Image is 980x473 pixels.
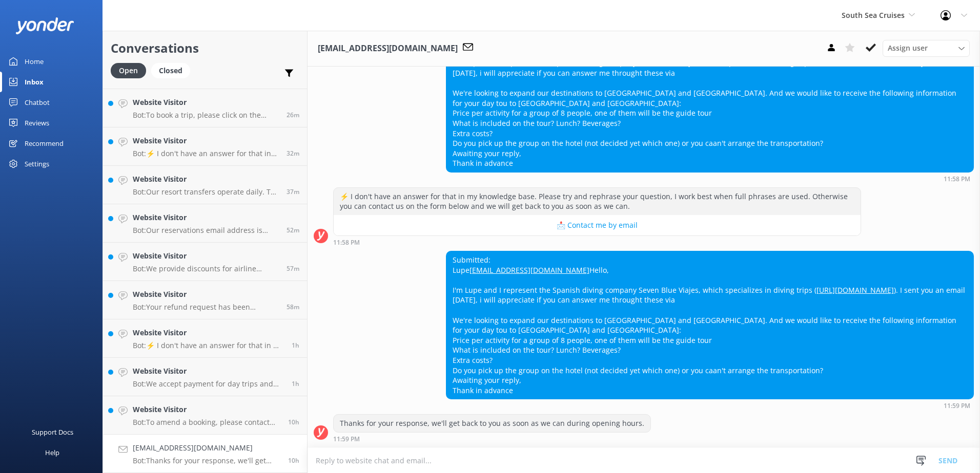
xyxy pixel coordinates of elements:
h4: Website Visitor [133,289,279,300]
a: Website VisitorBot:We accept payment for day trips and transfers by most credit and debit cards, ... [103,358,307,396]
div: Sep 11 2025 11:58pm (UTC +12:00) Pacific/Auckland [446,175,974,182]
div: Sep 11 2025 11:59pm (UTC +12:00) Pacific/Auckland [333,435,651,442]
div: Thanks for your response, we'll get back to you as soon as we can during opening hours. [334,415,650,432]
span: Sep 12 2025 09:57am (UTC +12:00) Pacific/Auckland [287,187,299,196]
span: South Sea Cruises [842,10,905,20]
h4: Website Visitor [133,135,279,146]
h4: [EMAIL_ADDRESS][DOMAIN_NAME] [133,442,280,454]
span: Sep 12 2025 10:09am (UTC +12:00) Pacific/Auckland [287,111,299,119]
a: [EMAIL_ADDRESS][DOMAIN_NAME] [469,265,589,275]
p: Bot: Your refund request has been submitted to our Reservations Accounts team for final review an... [133,303,279,312]
div: Home [25,51,44,72]
div: Sep 11 2025 11:58pm (UTC +12:00) Pacific/Auckland [333,239,861,246]
p: Bot: Thanks for your response, we'll get back to you as soon as we can during opening hours. [133,456,280,465]
a: Closed [151,64,195,76]
strong: 11:58 PM [333,240,360,246]
p: Bot: ⚡ I don't have an answer for that in my knowledge base. Please try and rephrase your questio... [133,149,279,158]
p: Bot: We accept payment for day trips and transfers by most credit and debit cards, Apple Pay, and... [133,379,284,389]
h4: Website Visitor [133,250,279,262]
h3: [EMAIL_ADDRESS][DOMAIN_NAME] [318,42,458,55]
span: Sep 12 2025 12:25am (UTC +12:00) Pacific/Auckland [288,418,299,426]
div: Inbox [25,72,44,92]
div: Assign User [883,40,970,56]
h4: Website Visitor [133,174,279,185]
div: Settings [25,154,49,174]
div: Reviews [25,113,49,133]
a: Website VisitorBot:To book a trip, please click on the green Book Now button on our website and f... [103,89,307,127]
a: Website VisitorBot:We provide discounts for airline personnel. Please contact us at [EMAIL_ADDRES... [103,243,307,281]
span: Assign user [888,42,928,54]
a: [EMAIL_ADDRESS][DOMAIN_NAME]Bot:Thanks for your response, we'll get back to you as soon as we can... [103,435,307,473]
span: Sep 12 2025 08:46am (UTC +12:00) Pacific/Auckland [292,379,299,388]
p: Bot: To amend a booking, please contact our reservations team who will be able to help guide you ... [133,418,280,427]
h4: Website Visitor [133,365,284,377]
p: Bot: To book a trip, please click on the green Book Now button on our website and follow the prom... [133,111,279,120]
div: Open [111,63,146,78]
a: Website VisitorBot:Your refund request has been submitted to our Reservations Accounts team for f... [103,281,307,319]
a: Website VisitorBot:⚡ I don't have an answer for that in my knowledge base. Please try and rephras... [103,319,307,358]
span: Sep 12 2025 09:36am (UTC +12:00) Pacific/Auckland [287,303,299,311]
p: Bot: ⚡ I don't have an answer for that in my knowledge base. Please try and rephrase your questio... [133,341,284,350]
span: Sep 12 2025 09:37am (UTC +12:00) Pacific/Auckland [287,264,299,273]
a: Website VisitorBot:⚡ I don't have an answer for that in my knowledge base. Please try and rephras... [103,127,307,166]
h4: Website Visitor [133,327,284,338]
h2: Conversations [111,38,299,58]
a: Website VisitorBot:Our reservations email address is [EMAIL_ADDRESS][DOMAIN_NAME].52m [103,204,307,243]
strong: 11:59 PM [333,436,360,442]
strong: 11:59 PM [944,403,970,409]
div: Chatbot [25,92,50,113]
p: Bot: We provide discounts for airline personnel. Please contact us at [EMAIL_ADDRESS][DOMAIN_NAME... [133,264,279,273]
div: Closed [151,63,190,78]
a: [URL][DOMAIN_NAME] [816,285,894,295]
h4: Website Visitor [133,97,279,108]
p: Bot: Our reservations email address is [EMAIL_ADDRESS][DOMAIN_NAME]. [133,226,279,235]
a: Website VisitorBot:To amend a booking, please contact our reservations team who will be able to h... [103,396,307,435]
span: Sep 12 2025 09:01am (UTC +12:00) Pacific/Auckland [292,341,299,350]
strong: 11:58 PM [944,176,970,182]
p: Bot: Our resort transfers operate daily. To view the resort transfer schedule, please visit [URL]... [133,187,279,197]
h4: Website Visitor [133,212,279,223]
h4: Website Visitor [133,404,280,415]
img: yonder-white-logo.png [15,17,74,34]
span: Sep 11 2025 11:59pm (UTC +12:00) Pacific/Auckland [288,456,299,465]
div: Sep 11 2025 11:59pm (UTC +12:00) Pacific/Auckland [446,402,974,409]
div: Support Docs [32,422,73,442]
div: ⚡ I don't have an answer for that in my knowledge base. Please try and rephrase your question, I ... [334,188,861,215]
button: 📩 Contact me by email [334,215,861,235]
span: Sep 12 2025 10:02am (UTC +12:00) Pacific/Auckland [287,149,299,158]
div: Recommend [25,133,64,154]
div: Hello, I'm Lupe and I represent the Spanish diving company Seven Blue Viajes, which specializes i... [446,34,973,172]
span: Sep 12 2025 09:43am (UTC +12:00) Pacific/Auckland [287,226,299,234]
div: Submitted: Lupe Hello, I'm Lupe and I represent the Spanish diving company Seven Blue Viajes, whi... [446,251,973,399]
div: Help [45,442,59,463]
a: Open [111,64,151,76]
a: Website VisitorBot:Our resort transfers operate daily. To view the resort transfer schedule, plea... [103,166,307,204]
